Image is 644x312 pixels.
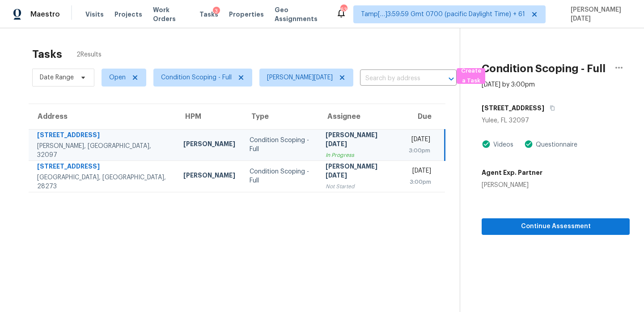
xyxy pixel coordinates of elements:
[533,140,577,149] div: Questionnaire
[567,5,631,23] span: [PERSON_NAME][DATE]
[85,10,104,19] span: Visits
[489,221,623,232] span: Continue Assessment
[445,73,458,85] button: Open
[402,104,445,129] th: Due
[409,178,431,186] div: 3:00pm
[482,181,542,190] div: [PERSON_NAME]
[318,104,402,129] th: Assignee
[326,130,394,151] div: [PERSON_NAME][DATE]
[40,73,74,82] span: Date Range
[340,5,347,14] div: 634
[76,50,102,59] span: 2 Results
[114,10,142,19] span: Projects
[275,5,326,23] span: Geo Assignments
[37,162,169,173] div: [STREET_ADDRESS]
[176,104,242,129] th: HPM
[361,10,525,19] span: Tamp[…]3:59:59 Gmt 0700 (pacific Daylight Time) + 61
[461,66,481,87] span: Create a Task
[409,146,430,155] div: 3:00pm
[326,182,394,191] div: Not Started
[37,130,169,142] div: [STREET_ADDRESS]
[161,73,232,82] span: Condition Scoping - Full
[482,139,491,149] img: Artifact Present Icon
[37,142,169,160] div: [PERSON_NAME], [GEOGRAPHIC_DATA], 32097
[326,162,394,182] div: [PERSON_NAME][DATE]
[183,171,235,182] div: [PERSON_NAME]
[482,218,630,235] button: Continue Assessment
[267,73,333,82] span: [PERSON_NAME][DATE]
[153,5,189,23] span: Work Orders
[29,104,176,129] th: Address
[482,64,606,73] h2: Condition Scoping - Full
[109,73,126,82] span: Open
[37,173,169,191] div: [GEOGRAPHIC_DATA], [GEOGRAPHIC_DATA], 28273
[409,135,430,146] div: [DATE]
[482,116,630,125] div: Yulee, FL 32097
[199,11,218,17] span: Tasks
[491,140,513,149] div: Videos
[326,151,394,160] div: In Progress
[524,139,533,149] img: Artifact Present Icon
[32,50,62,59] h2: Tasks
[242,104,318,129] th: Type
[544,100,556,116] button: Copy Address
[229,10,264,19] span: Properties
[482,168,542,177] h5: Agent Exp. Partner
[360,72,432,86] input: Search by address
[482,80,535,89] div: [DATE] by 3:00pm
[250,136,311,154] div: Condition Scoping - Full
[482,104,544,113] h5: [STREET_ADDRESS]
[30,10,60,19] span: Maestro
[409,166,431,178] div: [DATE]
[457,68,485,84] button: Create a Task
[213,7,220,16] div: 3
[183,139,235,151] div: [PERSON_NAME]
[250,167,311,185] div: Condition Scoping - Full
